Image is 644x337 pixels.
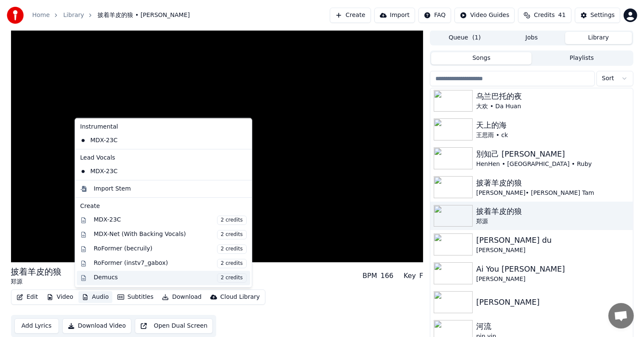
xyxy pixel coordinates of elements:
[11,278,62,286] div: 郑源
[78,291,112,303] button: Audio
[330,8,371,23] button: Create
[77,120,250,134] div: Instrumental
[476,275,629,284] div: [PERSON_NAME]
[472,34,481,42] span: ( 1 )
[217,258,247,268] span: 2 credits
[77,134,237,147] div: MDX-23C
[63,11,84,20] a: Library
[532,52,632,65] button: Playlists
[602,74,614,83] span: Sort
[404,271,416,281] div: Key
[43,291,77,303] button: Video
[454,8,515,23] button: Video Guides
[94,244,247,253] div: RoFormer (becruily)
[11,266,62,278] div: 披着羊皮的狼
[62,318,131,334] button: Download Video
[591,11,615,20] div: Settings
[476,263,629,275] div: Ai You [PERSON_NAME]
[7,7,24,24] img: youka
[518,8,571,23] button: Credits41
[476,246,629,255] div: [PERSON_NAME]
[476,234,629,246] div: [PERSON_NAME] du
[476,160,629,168] div: HenHen • [GEOGRAPHIC_DATA] • Ruby
[476,205,629,217] div: 披着羊皮的狼
[476,177,629,189] div: 披著羊皮的狼
[94,216,247,225] div: MDX-23C
[418,8,451,23] button: FAQ
[135,318,213,334] button: Open Dual Screen
[565,32,632,44] button: Library
[476,296,629,308] div: [PERSON_NAME]
[32,11,190,20] nav: breadcrumb
[94,230,247,239] div: MDX-Net (With Backing Vocals)
[94,185,131,193] div: Import Stem
[217,244,247,253] span: 2 credits
[94,273,247,282] div: Demucs
[374,8,415,23] button: Import
[217,216,247,225] span: 2 credits
[381,271,394,281] div: 166
[476,119,629,131] div: 天上的海
[80,202,247,211] div: Create
[94,258,247,268] div: RoFormer (instv7_gabox)
[14,318,59,334] button: Add Lyrics
[77,151,250,165] div: Lead Vocals
[220,293,260,301] div: Cloud Library
[476,102,629,111] div: 大欢 • Da Huan
[217,230,247,239] span: 2 credits
[498,32,565,44] button: Jobs
[575,8,620,23] button: Settings
[476,148,629,160] div: 別知己 [PERSON_NAME]
[362,271,377,281] div: BPM
[476,320,629,332] div: 河流
[114,291,157,303] button: Subtitles
[98,11,190,20] span: 披着羊皮的狼 • [PERSON_NAME]
[476,90,629,102] div: 乌兰巴托的夜
[431,52,532,65] button: Songs
[419,271,423,281] div: F
[431,32,498,44] button: Queue
[77,165,237,178] div: MDX-23C
[13,291,42,303] button: Edit
[476,217,629,226] div: 郑源
[608,303,634,329] div: Open chat
[32,11,50,20] a: Home
[159,291,205,303] button: Download
[476,131,629,140] div: 王思雨 • ck
[217,273,247,282] span: 2 credits
[534,11,555,20] span: Credits
[476,189,629,197] div: [PERSON_NAME]• [PERSON_NAME] Tam
[558,11,566,20] span: 41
